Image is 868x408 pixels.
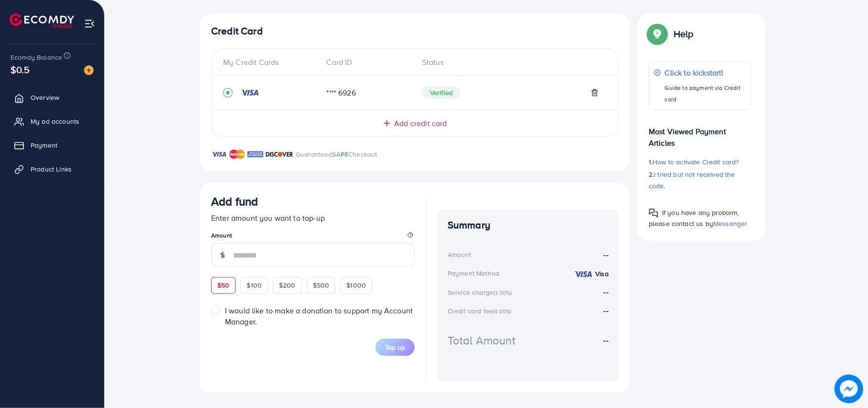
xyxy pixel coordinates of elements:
[313,280,330,290] span: $500
[84,65,94,75] img: image
[653,157,739,167] span: How to activate Credit card?
[31,164,72,174] span: Product Links
[84,18,95,29] img: menu
[332,150,349,159] span: SAFE
[448,332,515,349] div: Total Amount
[211,149,227,160] img: brand
[346,280,366,290] span: $1000
[604,335,609,346] strong: --
[649,118,752,149] p: Most Viewed Payment Articles
[493,289,512,297] small: (3.00%)
[448,250,471,259] div: Amount
[7,160,97,179] a: Product Links
[649,170,735,191] span: I tried but not received the code.
[319,57,415,68] div: Card ID
[674,28,694,40] p: Help
[296,149,377,160] p: Guaranteed Checkout
[217,280,229,290] span: $50
[223,88,233,97] svg: record circle
[448,306,514,316] div: Credit card fee
[713,219,747,228] span: Messenger
[7,112,97,131] a: My ad accounts
[835,375,863,403] img: image
[448,268,499,278] div: Payment Method
[31,117,79,126] span: My ad accounts
[422,86,461,99] span: Verified
[7,136,97,155] a: Payment
[394,118,447,129] span: Add credit card
[448,219,609,231] h4: Summary
[11,53,62,62] span: Ecomdy Balance
[246,280,262,290] span: $100
[31,93,59,102] span: Overview
[211,25,618,37] h4: Credit Card
[223,57,319,68] div: My Credit Cards
[11,63,30,76] span: $0.5
[266,149,293,160] img: brand
[385,343,405,352] span: Top up
[240,89,259,97] img: credit
[649,208,739,228] span: If you have any problem, please contact us by
[574,270,593,278] img: credit
[604,249,609,260] strong: --
[375,339,415,356] button: Top up
[649,169,752,192] p: 2.
[665,67,747,78] p: Click to kickstart!
[7,88,97,107] a: Overview
[279,280,296,290] span: $200
[649,156,752,168] p: 1.
[211,212,415,224] p: Enter amount you want to top-up
[415,57,606,68] div: Status
[211,194,258,208] h3: Add fund
[448,288,514,297] div: Service charge
[649,25,666,43] img: Popup guide
[10,13,74,28] img: logo
[31,140,57,150] span: Payment
[604,305,609,316] strong: --
[493,308,511,315] small: (4.00%)
[211,231,415,243] legend: Amount
[595,269,609,279] strong: Visa
[247,149,263,160] img: brand
[229,149,245,160] img: brand
[665,82,747,105] p: Guide to payment via Credit card
[604,287,609,297] strong: --
[649,208,658,218] img: Popup guide
[225,305,413,327] span: I would like to make a donation to support my Account Manager.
